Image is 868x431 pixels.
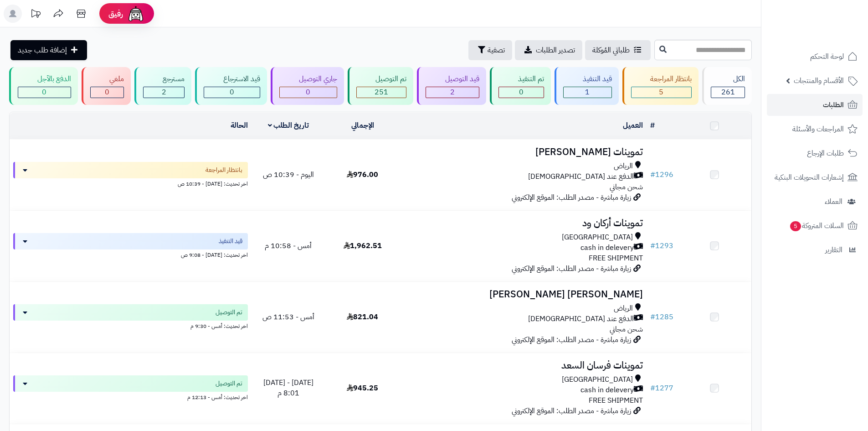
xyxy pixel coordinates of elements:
[205,166,242,175] span: بانتظار المراجعة
[415,67,488,105] a: قيد التوصيل 2
[347,383,378,394] span: 945.25
[650,169,655,180] span: #
[585,87,590,98] span: 1
[536,45,575,56] span: تصدير الطلبات
[375,87,388,98] span: 251
[792,123,844,135] span: المراجعات والأسئلة
[592,45,630,56] span: طلباتي المُوكلة
[143,74,185,84] div: مسترجع
[512,334,631,345] span: زيارة مباشرة - مصدر الطلب: الموقع الإلكتروني
[650,120,655,131] a: #
[700,67,754,105] a: الكل261
[650,383,655,394] span: #
[91,87,124,98] div: 0
[631,74,692,84] div: بانتظار المراجعة
[563,74,612,84] div: قيد التنفيذ
[614,161,633,171] span: الرياض
[825,244,842,256] span: التقارير
[403,360,643,371] h3: تموينات فرسان السعد
[767,46,863,68] a: لوحة التحكم
[10,40,87,60] a: إضافة طلب جديد
[519,87,524,98] span: 0
[42,87,46,98] span: 0
[767,94,863,116] a: الطلبات
[610,182,643,192] span: شحن مجاني
[794,74,844,87] span: الأقسام والمنتجات
[263,169,314,180] span: اليوم - 10:39 ص
[80,67,133,105] a: ملغي 0
[580,243,634,253] span: cash in delevery
[488,45,505,56] span: تصفية
[230,87,234,98] span: 0
[614,303,633,314] span: الرياض
[13,392,248,401] div: اخر تحديث: أمس - 12:13 م
[18,45,67,56] span: إضافة طلب جديد
[767,239,863,261] a: التقارير
[90,74,124,84] div: ملغي
[789,219,844,232] span: السلات المتروكة
[767,118,863,140] a: المراجعات والأسئلة
[621,67,701,105] a: بانتظار المراجعة 5
[823,99,844,111] span: الطلبات
[231,120,248,131] a: الحالة
[18,87,71,98] div: 0
[589,395,643,406] span: FREE SHIPMENT
[610,324,643,335] span: شحن مجاني
[650,169,673,180] a: #1296
[585,40,651,60] a: طلباتي المُوكلة
[344,240,382,251] span: 1,962.51
[426,87,479,98] div: 2
[357,87,406,98] div: 251
[346,67,416,105] a: تم التوصيل 251
[515,40,582,60] a: تصدير الطلبات
[553,67,621,105] a: قيد التنفيذ 1
[488,67,553,105] a: تم التنفيذ 0
[650,312,655,322] span: #
[528,171,634,182] span: الدفع عند [DEMOGRAPHIC_DATA]
[562,374,633,385] span: [GEOGRAPHIC_DATA]
[351,120,374,131] a: الإجمالي
[810,50,844,63] span: لوحة التحكم
[498,74,544,84] div: تم التنفيذ
[426,74,479,84] div: قيد التوصيل
[767,142,863,164] a: طلبات الإرجاع
[216,379,242,388] span: تم التوصيل
[564,87,611,98] div: 1
[512,192,631,203] span: زيارة مباشرة - مصدر الطلب: الموقع الإلكتروني
[403,218,643,228] h3: تموينات أركان ود
[265,240,312,251] span: أمس - 10:58 م
[825,195,842,208] span: العملاء
[468,40,512,60] button: تصفية
[268,120,309,131] a: تاريخ الطلب
[632,87,692,98] div: 5
[356,74,407,84] div: تم التوصيل
[347,169,378,180] span: 976.00
[269,67,346,105] a: جاري التوصيل 0
[204,87,260,98] div: 0
[13,321,248,330] div: اخر تحديث: أمس - 9:30 م
[650,383,673,394] a: #1277
[650,312,673,322] a: #1285
[7,67,80,105] a: الدفع بالآجل 0
[13,178,248,188] div: اخر تحديث: [DATE] - 10:39 ص
[528,314,634,324] span: الدفع عند [DEMOGRAPHIC_DATA]
[204,74,260,84] div: قيد الاسترجاع
[403,289,643,300] h3: [PERSON_NAME] [PERSON_NAME]
[133,67,193,105] a: مسترجع 2
[580,385,634,395] span: cash in delevery
[280,87,337,98] div: 0
[306,87,310,98] span: 0
[807,147,844,160] span: طلبات الإرجاع
[767,166,863,188] a: إشعارات التحويلات البنكية
[650,240,673,251] a: #1293
[721,87,735,98] span: 261
[216,308,242,317] span: تم التوصيل
[13,249,248,259] div: اخر تحديث: [DATE] - 9:08 ص
[263,377,313,399] span: [DATE] - [DATE] 8:01 م
[775,171,844,184] span: إشعارات التحويلات البنكية
[589,253,643,264] span: FREE SHIPMENT
[767,215,863,237] a: السلات المتروكة5
[711,74,745,84] div: الكل
[347,312,378,322] span: 821.04
[512,263,631,274] span: زيارة مباشرة - مصدر الطلب: الموقع الإلكتروني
